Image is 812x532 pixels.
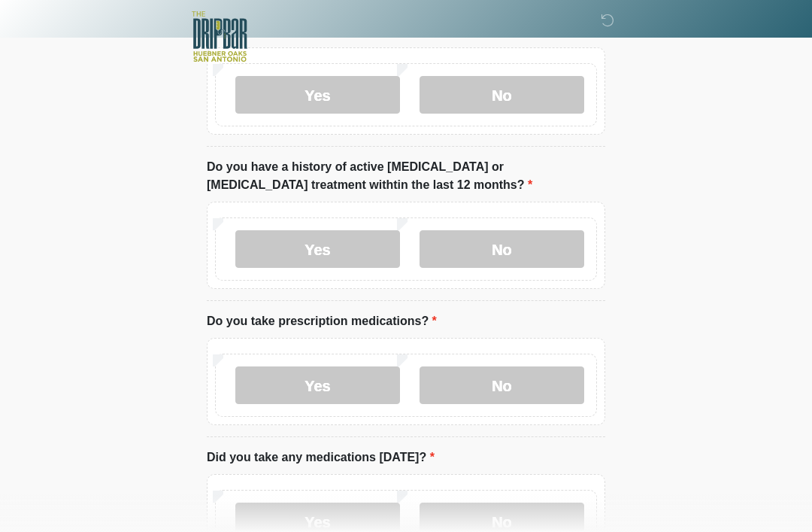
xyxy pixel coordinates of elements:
img: The DRIPBaR - The Strand at Huebner Oaks Logo [192,11,247,62]
label: No [420,230,584,268]
label: Do you have a history of active [MEDICAL_DATA] or [MEDICAL_DATA] treatment withtin the last 12 mo... [207,158,605,194]
label: Did you take any medications [DATE]? [207,448,435,467]
label: Do you take prescription medications? [207,312,437,330]
label: Yes [235,366,400,404]
label: Yes [235,230,400,268]
label: No [420,76,584,114]
label: No [420,366,584,404]
label: Yes [235,76,400,114]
